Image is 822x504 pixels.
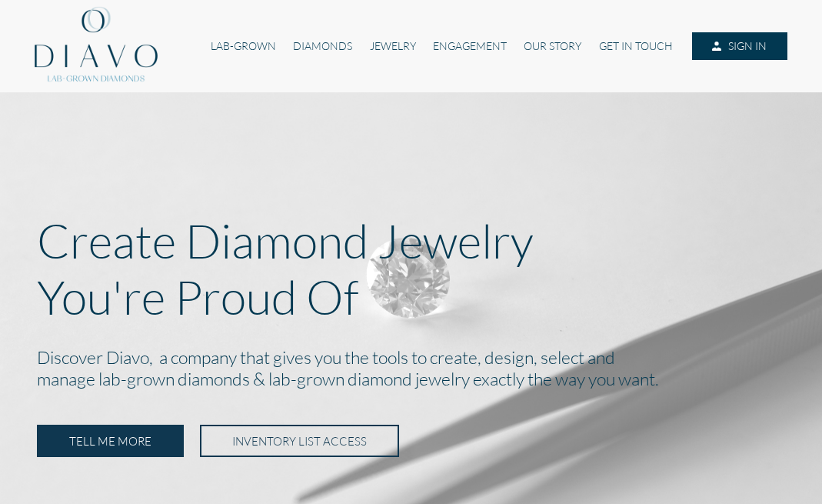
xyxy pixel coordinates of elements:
[424,32,515,60] a: ENGAGEMENT
[515,32,590,60] a: OUR STORY
[692,32,787,60] a: SIGN IN
[37,212,785,325] p: Create Diamond Jewelry You're Proud Of
[591,32,681,60] a: GET IN TOUCH
[37,425,184,457] a: TELL ME MORE
[285,32,361,60] a: DIAMONDS
[202,32,285,60] a: LAB-GROWN
[200,425,399,457] a: INVENTORY LIST ACCESS
[37,343,785,396] h2: Discover Diavo, a company that gives you the tools to create, design, select and manage lab-grown...
[361,32,424,60] a: JEWELRY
